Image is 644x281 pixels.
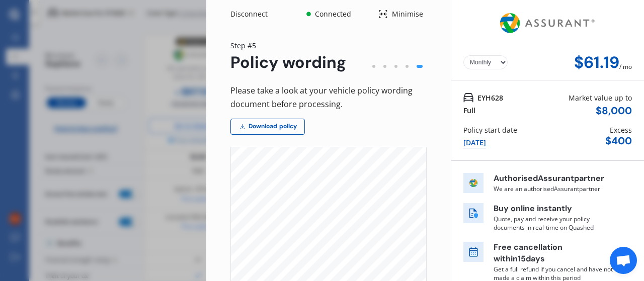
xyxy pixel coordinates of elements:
div: Connected [313,9,353,19]
div: Open chat [610,247,637,274]
p: Quote, pay and receive your policy documents in real-time on Quashed [494,215,614,232]
span: WELCOME TO YOUR MOTOR VEHICLE INSURANCE POLICY [263,208,381,213]
img: free cancel icon [463,242,484,262]
img: Assurant.png [497,4,598,42]
span: EYH628 [477,92,503,103]
img: buy online icon [463,203,484,223]
a: Download policy [230,119,305,135]
span: Insurance Policy. [263,229,297,234]
span: responsibilities and how to make a claim. We have authorised Protecta Insurance and their agents ... [263,224,500,228]
div: $61.19 [574,53,619,72]
span: INSURER DETAILS [263,255,299,260]
div: Full [463,105,475,116]
span: [GEOGRAPHIC_DATA], [GEOGRAPHIC_DATA] (Protecta) as agent for [US_STATE] Surety Company Inc, [GEOG... [263,271,580,275]
span: This is Your Insurance Policy, which sets out what You are covered for and explains what You will... [263,219,486,223]
img: insurer icon [463,173,484,193]
div: Policy wording [230,53,346,72]
p: Free cancellation within 15 days [494,242,614,265]
div: Policy start date [463,125,517,135]
div: / mo [619,53,632,72]
div: Minimise [388,9,427,19]
div: Excess [610,125,632,135]
div: $ 400 [605,135,632,147]
div: [DATE] [463,137,486,148]
div: Please take a look at your vehicle policy wording document before processing. [230,84,427,111]
span: You are important to Us and We welcome You as a valued customer. You have entrusted Us with the i... [263,239,501,244]
div: $ 8,000 [596,105,632,117]
div: Disconnect [230,9,279,19]
div: Step # 5 [230,40,346,51]
p: We are an authorised Assurant partner [494,184,614,193]
span: Vehicle – one of Your most valuable possessions. We value that trust. [263,245,403,249]
p: Buy online instantly [494,203,614,215]
span: company with NZ Company No 920655) of [STREET_ADDRESS] (VSC). The [263,276,418,281]
div: Market value up to [569,92,632,103]
p: Authorised Assurant partner [494,173,614,184]
span: This insurance is issued by Protecta Insurance New Zealand Limited (NZ Company No 312700) of [STR... [263,266,541,270]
